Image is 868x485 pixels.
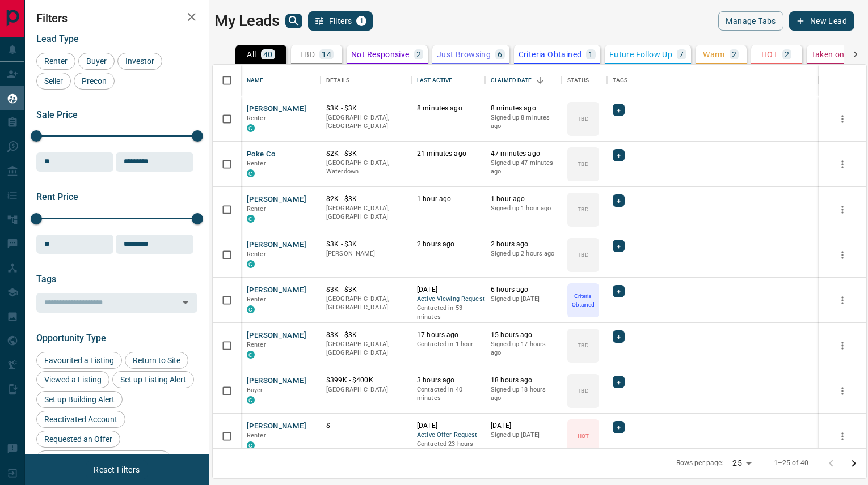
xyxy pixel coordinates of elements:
[498,50,502,58] p: 6
[617,286,621,297] span: +
[834,246,851,263] button: more
[247,305,255,313] div: condos.ca
[247,441,255,449] div: condos.ca
[578,114,588,123] p: TBD
[676,458,724,468] p: Rows per page:
[578,386,588,395] p: TBD
[351,50,410,58] p: Not Responsive
[732,50,736,58] p: 2
[417,330,479,340] p: 17 hours ago
[308,11,373,31] button: Filters1
[417,240,479,249] p: 2 hours ago
[247,50,256,58] p: All
[247,386,263,394] span: Buyer
[40,415,121,424] span: Reactivated Account
[326,421,406,431] p: $---
[86,460,147,479] button: Reset Filters
[322,50,331,58] p: 14
[532,73,548,88] button: Sort
[834,201,851,218] button: more
[491,204,556,213] p: Signed up 1 hour ago
[326,204,406,222] p: [GEOGRAPHIC_DATA], [GEOGRAPHIC_DATA]
[613,330,625,343] div: +
[491,104,556,113] p: 8 minutes ago
[247,250,266,258] span: Renter
[834,382,851,399] button: more
[417,304,479,321] p: Contacted in 53 minutes
[326,159,406,176] p: [GEOGRAPHIC_DATA], Waterdown
[491,421,556,431] p: [DATE]
[491,376,556,385] p: 18 hours ago
[247,260,255,268] div: condos.ca
[613,194,625,207] div: +
[36,11,197,25] h2: Filters
[607,65,819,96] div: Tags
[326,376,406,385] p: $399K - $400K
[117,53,162,70] div: Investor
[36,450,171,467] div: Pre-Construction Form Submitted
[417,340,479,349] p: Contacted in 1 hour
[112,371,194,388] div: Set up Listing Alert
[437,50,491,58] p: Just Browsing
[357,17,365,25] span: 1
[247,376,306,386] button: [PERSON_NAME]
[834,110,851,127] button: more
[247,65,264,96] div: Name
[417,194,479,204] p: 1 hour ago
[519,50,582,58] p: Criteria Obtained
[326,104,406,113] p: $3K - $3K
[834,292,851,309] button: more
[588,50,593,58] p: 1
[36,73,71,90] div: Seller
[411,65,485,96] div: Last Active
[36,53,75,70] div: Renter
[40,375,106,384] span: Viewed a Listing
[263,50,273,58] p: 40
[40,356,118,365] span: Favourited a Listing
[36,192,78,202] span: Rent Price
[36,431,120,448] div: Requested an Offer
[617,150,621,161] span: +
[247,160,266,167] span: Renter
[417,149,479,159] p: 21 minutes ago
[578,341,588,350] p: TBD
[36,371,109,388] div: Viewed a Listing
[416,50,421,58] p: 2
[834,156,851,173] button: more
[613,149,625,161] div: +
[491,431,556,440] p: Signed up [DATE]
[247,351,255,359] div: condos.ca
[568,292,598,309] p: Criteria Obtained
[613,421,625,433] div: +
[417,104,479,113] p: 8 minutes ago
[36,352,122,369] div: Favourited a Listing
[285,14,302,28] button: search button
[728,455,755,471] div: 25
[247,285,306,296] button: [PERSON_NAME]
[326,385,406,394] p: [GEOGRAPHIC_DATA]
[247,104,306,114] button: [PERSON_NAME]
[491,194,556,204] p: 1 hour ago
[761,50,778,58] p: HOT
[40,454,167,463] span: Pre-Construction Form Submitted
[326,194,406,204] p: $2K - $3K
[247,432,266,439] span: Renter
[40,76,67,86] span: Seller
[178,295,193,310] button: Open
[613,240,625,252] div: +
[247,124,255,132] div: condos.ca
[491,159,556,176] p: Signed up 47 minutes ago
[774,458,808,468] p: 1–25 of 40
[703,50,725,58] p: Warm
[326,285,406,295] p: $3K - $3K
[326,113,406,131] p: [GEOGRAPHIC_DATA], [GEOGRAPHIC_DATA]
[785,50,789,58] p: 2
[485,65,562,96] div: Claimed Date
[789,11,854,31] button: New Lead
[82,57,111,66] span: Buyer
[321,65,411,96] div: Details
[40,435,116,444] span: Requested an Offer
[679,50,684,58] p: 7
[491,385,556,403] p: Signed up 18 hours ago
[36,33,79,44] span: Lead Type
